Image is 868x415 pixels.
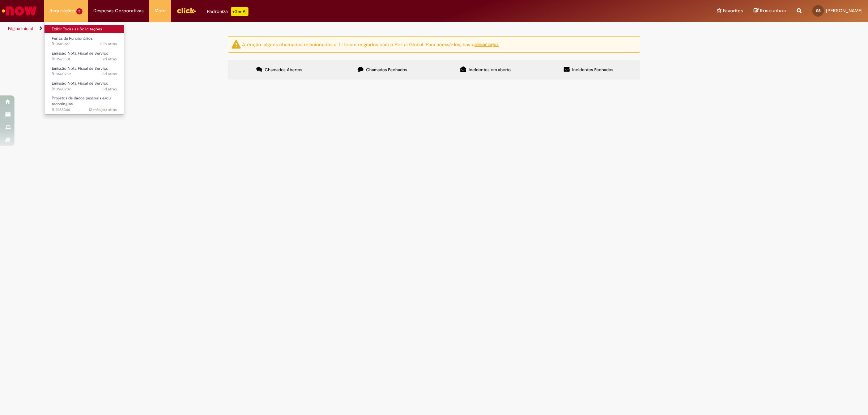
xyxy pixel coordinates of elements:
span: 8d atrás [102,71,117,77]
span: Emissão Nota Fiscal de Serviço [52,51,109,56]
span: [PERSON_NAME] [826,8,863,14]
span: Projetos de dados pessoais e/ou tecnologias [52,95,111,107]
span: Rascunhos [760,7,786,14]
span: Chamados Abertos [265,67,302,73]
time: 24/09/2025 14:33:07 [103,56,117,62]
span: 5 [76,8,82,14]
span: 12 mês(es) atrás [89,107,117,112]
div: Padroniza [207,7,248,16]
a: Aberto R12155346 : Projetos de dados pessoais e/ou tecnologias [44,94,124,110]
span: More [154,7,166,14]
a: Exibir Todas as Solicitações [44,25,124,33]
span: Incidentes Fechados [572,67,613,73]
img: click_logo_yellow_360x200.png [176,5,196,16]
a: Página inicial [8,26,33,31]
span: Emissão Nota Fiscal de Serviço [52,81,109,86]
span: 7d atrás [103,56,117,62]
span: R13563301 [52,56,117,62]
span: 22h atrás [100,41,117,47]
ul: Requisições [44,22,124,115]
a: Rascunhos [754,8,786,14]
a: Aberto R13581927 : Férias de Funcionários [44,35,124,48]
img: ServiceNow [1,4,38,18]
a: Aberto R13563301 : Emissão Nota Fiscal de Serviço [44,50,124,63]
span: Despesas Corporativas [93,7,144,14]
p: +GenAi [231,7,248,16]
span: R12155346 [52,107,117,113]
span: Incidentes em aberto [469,67,511,73]
ng-bind-html: Atenção: alguns chamados relacionados a T.I foram migrados para o Portal Global. Para acessá-los,... [242,41,499,47]
span: R13560939 [52,71,117,77]
span: R13581927 [52,41,117,47]
span: GS [816,8,821,13]
a: Aberto R13560907 : Emissão Nota Fiscal de Serviço [44,80,124,93]
a: clicar aqui. [475,41,499,47]
span: R13560907 [52,86,117,92]
ul: Trilhas de página [5,22,573,35]
span: Emissão Nota Fiscal de Serviço [52,66,109,71]
span: Requisições [50,7,75,14]
span: Chamados Fechados [366,67,407,73]
time: 23/09/2025 18:51:22 [102,71,117,77]
span: Férias de Funcionários [52,36,93,41]
a: Aberto R13560939 : Emissão Nota Fiscal de Serviço [44,65,124,78]
time: 30/09/2025 14:32:31 [100,41,117,47]
time: 23/09/2025 18:39:42 [102,86,117,92]
span: Favoritos [723,7,743,14]
time: 17/10/2024 14:42:06 [89,107,117,112]
span: 8d atrás [102,86,117,92]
